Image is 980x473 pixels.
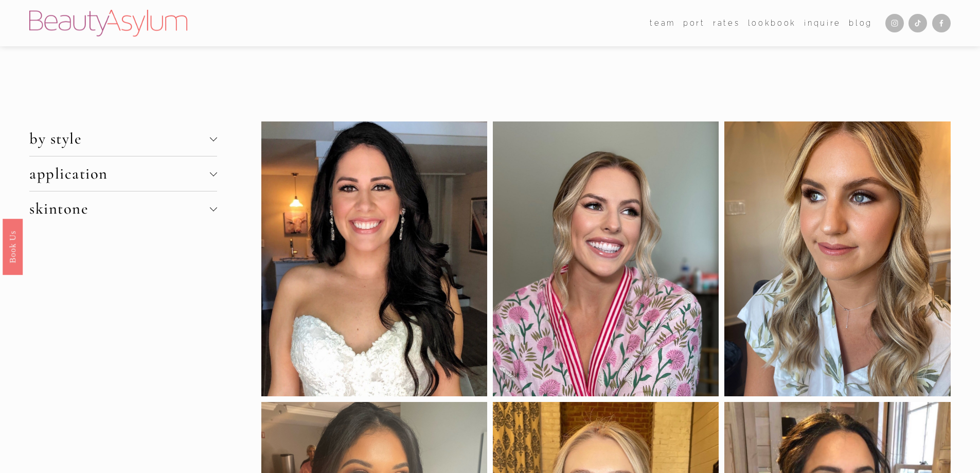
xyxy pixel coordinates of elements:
[885,14,904,32] a: Instagram
[29,121,217,156] button: by style
[713,15,740,30] a: Rates
[683,15,705,30] a: port
[650,16,675,30] span: team
[29,164,209,183] span: application
[29,199,209,218] span: skintone
[29,191,217,226] button: skintone
[908,14,927,32] a: TikTok
[29,129,209,148] span: by style
[29,10,187,37] img: Beauty Asylum | Bridal Hair &amp; Makeup Charlotte &amp; Atlanta
[650,15,675,30] a: folder dropdown
[748,15,796,30] a: Lookbook
[932,14,951,32] a: Facebook
[849,15,872,30] a: Blog
[3,218,23,274] a: Book Us
[29,156,217,191] button: application
[804,15,841,30] a: Inquire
